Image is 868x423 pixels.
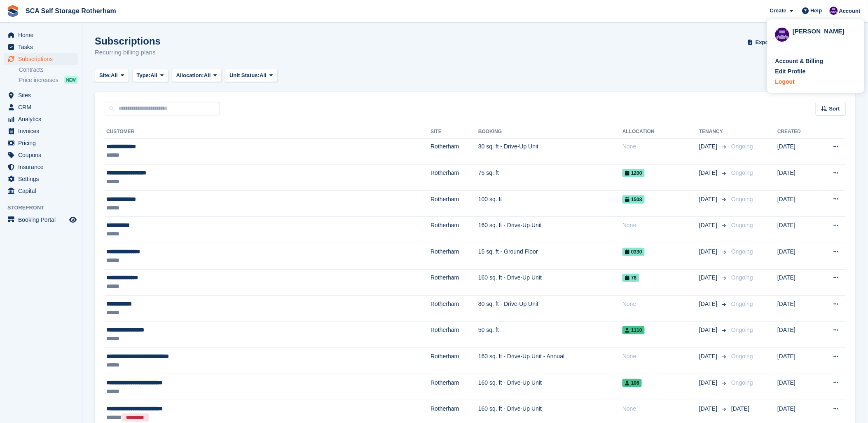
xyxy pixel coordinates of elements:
[4,29,78,41] a: menu
[699,404,719,413] span: [DATE]
[731,143,753,150] span: Ongoing
[478,125,622,139] th: Booking
[777,190,817,217] td: [DATE]
[478,138,622,164] td: 80 sq. ft - Drive-Up Unit
[4,149,78,161] a: menu
[731,405,749,412] span: [DATE]
[4,89,78,101] a: menu
[775,57,824,66] div: Account & Billing
[7,204,82,212] span: Storefront
[430,243,478,269] td: Rotherham
[4,41,78,53] a: menu
[260,71,267,80] span: All
[430,269,478,296] td: Rotherham
[4,53,78,65] a: menu
[18,53,68,65] span: Subscriptions
[775,28,789,42] img: Kelly Neesham
[775,67,856,76] a: Edit Profile
[4,214,78,226] a: menu
[176,71,204,80] span: Allocation:
[777,125,817,139] th: Created
[4,113,78,125] a: menu
[622,274,639,282] span: 78
[775,78,856,86] a: Logout
[99,71,111,80] span: Site:
[731,353,753,360] span: Ongoing
[172,69,222,82] button: Allocation: All
[731,327,753,333] span: Ongoing
[478,243,622,269] td: 15 sq. ft - Ground Floor
[699,273,719,282] span: [DATE]
[731,379,753,386] span: Ongoing
[4,137,78,149] a: menu
[777,243,817,269] td: [DATE]
[777,164,817,191] td: [DATE]
[22,4,119,18] a: SCA Self Storage Rotherham
[430,190,478,217] td: Rotherham
[18,185,68,197] span: Capital
[478,374,622,400] td: 160 sq. ft - Drive-Up Unit
[777,138,817,164] td: [DATE]
[18,101,68,113] span: CRM
[18,113,68,125] span: Analytics
[699,352,719,361] span: [DATE]
[478,269,622,296] td: 160 sq. ft - Drive-Up Unit
[775,78,795,86] div: Logout
[622,142,699,151] div: None
[699,300,719,308] span: [DATE]
[622,379,642,387] span: 106
[19,75,78,85] a: Price increases NEW
[18,149,68,161] span: Coupons
[777,348,817,374] td: [DATE]
[18,161,68,173] span: Insurance
[18,173,68,185] span: Settings
[731,274,753,281] span: Ongoing
[225,69,277,82] button: Unit Status: All
[478,190,622,217] td: 100 sq. ft
[731,301,753,307] span: Ongoing
[18,137,68,149] span: Pricing
[18,41,68,53] span: Tasks
[622,352,699,361] div: None
[478,348,622,374] td: 160 sq. ft - Drive-Up Unit - Annual
[777,374,817,400] td: [DATE]
[4,125,78,137] a: menu
[19,76,58,84] span: Price increases
[622,300,699,308] div: None
[64,76,78,84] div: NEW
[775,67,806,76] div: Edit Profile
[478,164,622,191] td: 75 sq. ft
[756,38,772,47] span: Export
[95,48,161,57] p: Recurring billing plans
[731,196,753,202] span: Ongoing
[430,374,478,400] td: Rotherham
[430,217,478,243] td: Rotherham
[4,185,78,197] a: menu
[622,169,645,177] span: 1200
[622,248,645,256] span: 0330
[430,348,478,374] td: Rotherham
[229,71,260,80] span: Unit Status:
[699,195,719,204] span: [DATE]
[699,142,719,151] span: [DATE]
[777,217,817,243] td: [DATE]
[204,71,211,80] span: All
[746,35,782,49] button: Export
[829,105,840,113] span: Sort
[4,101,78,113] a: menu
[731,222,753,228] span: Ongoing
[622,221,699,230] div: None
[777,269,817,296] td: [DATE]
[731,248,753,255] span: Ongoing
[132,69,168,82] button: Type: All
[699,326,719,334] span: [DATE]
[95,35,161,47] h1: Subscriptions
[775,57,856,66] a: Account & Billing
[18,125,68,137] span: Invoices
[839,7,861,15] span: Account
[18,89,68,101] span: Sites
[7,5,19,17] img: stora-icon-8386f47178a22dfd0bd8f6a31ec36ba5ce8667c1dd55bd0f319d3a0aa187defe.svg
[478,296,622,322] td: 80 sq. ft - Drive-Up Unit
[430,138,478,164] td: Rotherham
[699,378,719,387] span: [DATE]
